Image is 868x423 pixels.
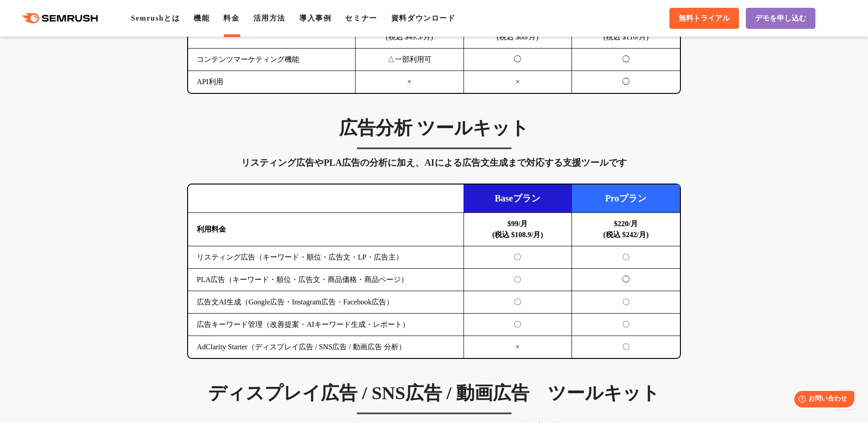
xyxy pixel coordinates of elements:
td: ◯ [572,269,680,291]
td: ◯ [572,49,680,71]
a: Semrushとは [131,14,180,22]
td: ◯ [572,71,680,93]
span: デモを申し込む [755,14,806,23]
td: ◯ [464,49,572,71]
a: セミナー [345,14,377,22]
td: 〇 [464,291,572,314]
b: 利用料金 [197,225,226,233]
td: 広告キーワード管理（改善提案・AIキーワード生成・レポート） [188,314,464,336]
a: 料金 [223,14,239,22]
td: API利用 [188,71,356,93]
td: × [464,336,572,358]
a: 導入事例 [299,14,331,22]
td: 〇 [464,269,572,291]
span: 無料トライアル [679,14,730,23]
td: PLA広告（キーワード・順位・広告文・商品価格・商品ページ） [188,269,464,291]
b: $99/月 (税込 $108.9/月) [492,220,543,239]
td: コンテンツマーケティング機能 [188,49,356,71]
td: 〇 [464,246,572,269]
td: 〇 [572,291,680,314]
a: デモを申し込む [746,8,815,29]
a: 資料ダウンロード [391,14,456,22]
td: 〇 [464,314,572,336]
td: Baseプラン [464,184,572,213]
td: リスティング広告（キーワード・順位・広告文・LP・広告主） [188,246,464,269]
b: $220/月 (税込 $242/月) [603,220,648,239]
a: 活用方法 [253,14,286,22]
iframe: Help widget launcher [787,387,858,413]
a: 無料トライアル [669,8,739,29]
h3: ディスプレイ広告 / SNS広告 / 動画広告 ツールキット [187,382,681,405]
div: リスティング広告やPLA広告の分析に加え、AIによる広告文生成まで対応する支援ツールです [187,155,681,170]
td: × [464,71,572,93]
td: 〇 [572,246,680,269]
a: 機能 [194,14,210,22]
td: △一部利用可 [356,49,464,71]
h3: 広告分析 ツールキット [187,117,681,140]
td: × [356,71,464,93]
td: AdClarity Starter（ディスプレイ広告 / SNS広告 / 動画広告 分析） [188,336,464,358]
td: 広告文AI生成（Google広告・Instagram広告・Facebook広告） [188,291,464,314]
td: Proプラン [572,184,680,213]
td: 〇 [572,336,680,358]
td: 〇 [572,314,680,336]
